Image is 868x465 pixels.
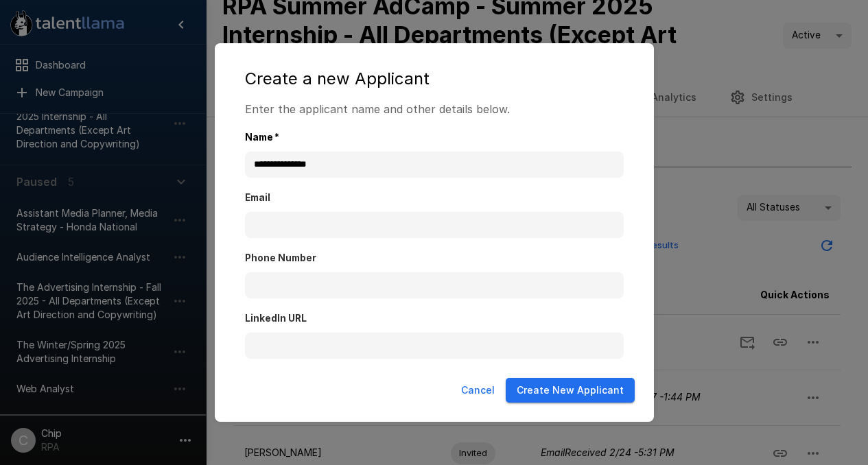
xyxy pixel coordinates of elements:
label: Email [245,191,624,205]
label: LinkedIn URL [245,312,624,326]
label: Phone Number [245,252,624,265]
label: Name [245,131,624,145]
button: Create New Applicant [506,378,635,403]
p: Enter the applicant name and other details below. [245,101,624,117]
button: Cancel [456,378,500,403]
h2: Create a new Applicant [228,57,640,101]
